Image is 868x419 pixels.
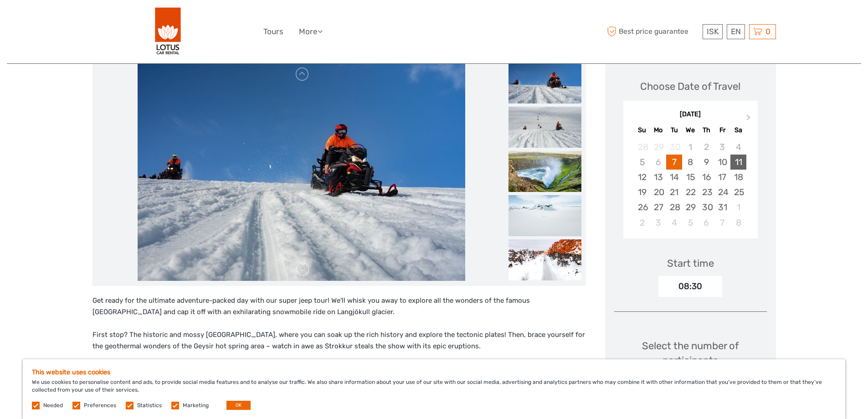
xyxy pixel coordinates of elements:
div: Fr [714,124,730,136]
div: Choose Sunday, October 12th, 2025 [634,170,650,185]
div: Not available Wednesday, October 1st, 2025 [682,140,698,155]
div: 08:30 [658,276,722,297]
div: We use cookies to personalise content and ads, to provide social media features and to analyse ou... [23,359,845,419]
div: Sa [730,124,746,136]
div: Choose Thursday, October 9th, 2025 [699,155,714,170]
div: Choose Friday, October 24th, 2025 [714,185,730,200]
div: We [682,124,698,136]
div: Choose Wednesday, October 8th, 2025 [682,155,698,170]
img: 7a8dbc2371ec476daa23a41e7d994021_slider_thumbnail.jpeg [508,107,581,148]
div: Choose Wednesday, November 5th, 2025 [682,215,698,230]
img: 4c9f9ac2653845859710495688fe24bd_main_slider.jpeg [138,62,465,281]
div: Choose Thursday, October 16th, 2025 [699,170,714,185]
label: Preferences [84,402,116,409]
div: EN [727,24,745,39]
span: Best price guarantee [605,24,700,39]
a: Tours [263,25,283,38]
div: Su [634,124,650,136]
img: 9e4caca806aa4e888ce6b1a6fa8787b4_slider_thumbnail.png [508,151,581,192]
p: First stop? The historic and mossy [GEOGRAPHIC_DATA], where you can soak up the rich history and ... [92,329,586,352]
div: Choose Saturday, November 8th, 2025 [730,215,746,230]
div: Choose Thursday, November 6th, 2025 [699,215,714,230]
div: Start time [667,256,714,270]
img: 064235f557ab4803b2fe9d9f4c5fea16_slider_thumbnail.jpeg [508,239,581,280]
img: 443-e2bd2384-01f0-477a-b1bf-f993e7f52e7d_logo_big.png [155,7,181,57]
div: Choose Friday, October 31st, 2025 [714,200,730,215]
div: Choose Friday, November 7th, 2025 [714,215,730,230]
button: OK [226,401,251,410]
div: Choose Saturday, October 11th, 2025 [730,155,746,170]
div: Not available Sunday, October 5th, 2025 [634,155,650,170]
span: 0 [764,27,772,36]
div: Not available Saturday, October 4th, 2025 [730,140,746,155]
div: Choose Tuesday, October 7th, 2025 [666,155,682,170]
label: Marketing [183,402,209,409]
div: Choose Thursday, October 30th, 2025 [699,200,714,215]
div: Not available Monday, September 29th, 2025 [650,140,666,155]
div: Choose Wednesday, October 15th, 2025 [682,170,698,185]
div: Choose Saturday, October 18th, 2025 [730,170,746,185]
div: Not available Tuesday, September 30th, 2025 [666,140,682,155]
div: Choose Monday, October 20th, 2025 [650,185,666,200]
div: Select the number of participants [614,339,767,380]
div: Choose Sunday, October 26th, 2025 [634,200,650,215]
span: ISK [707,27,719,36]
div: Choose Tuesday, October 14th, 2025 [666,170,682,185]
div: Choose Wednesday, October 22nd, 2025 [682,185,698,200]
div: Choose Sunday, November 2nd, 2025 [634,215,650,230]
a: More [299,25,323,38]
div: Not available Friday, October 3rd, 2025 [714,140,730,155]
div: Choose Sunday, October 19th, 2025 [634,185,650,200]
div: Choose Thursday, October 23rd, 2025 [699,185,714,200]
div: month 2025-10 [626,140,755,230]
img: 7f3b3c9f8e1e4a1f99998cc65ec6f3e9_slider_thumbnail.jpeg [508,195,581,236]
label: Statistics [137,402,162,409]
div: Not available Sunday, September 28th, 2025 [634,140,650,155]
div: Choose Tuesday, November 4th, 2025 [666,215,682,230]
label: Needed [43,402,63,409]
div: Th [699,124,714,136]
p: Get ready for the ultimate adventure-packed day with our super jeep tour! We'll whisk you away to... [92,295,586,318]
div: Choose Tuesday, October 28th, 2025 [666,200,682,215]
div: Choose Friday, October 10th, 2025 [714,155,730,170]
h5: This website uses cookies [32,368,836,376]
div: Choose Friday, October 17th, 2025 [714,170,730,185]
div: Mo [650,124,666,136]
div: Tu [666,124,682,136]
div: Not available Thursday, October 2nd, 2025 [699,140,714,155]
div: Choose Saturday, October 25th, 2025 [730,185,746,200]
div: Choose Tuesday, October 21st, 2025 [666,185,682,200]
div: [DATE] [623,110,758,119]
div: Choose Date of Travel [640,79,740,93]
div: Choose Monday, October 27th, 2025 [650,200,666,215]
div: Choose Wednesday, October 29th, 2025 [682,200,698,215]
div: Choose Monday, November 3rd, 2025 [650,215,666,230]
div: Choose Monday, October 13th, 2025 [650,170,666,185]
div: Not available Monday, October 6th, 2025 [650,155,666,170]
div: Choose Saturday, November 1st, 2025 [730,200,746,215]
button: Next Month [742,112,757,127]
img: 4c9f9ac2653845859710495688fe24bd_slider_thumbnail.jpeg [508,62,581,103]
